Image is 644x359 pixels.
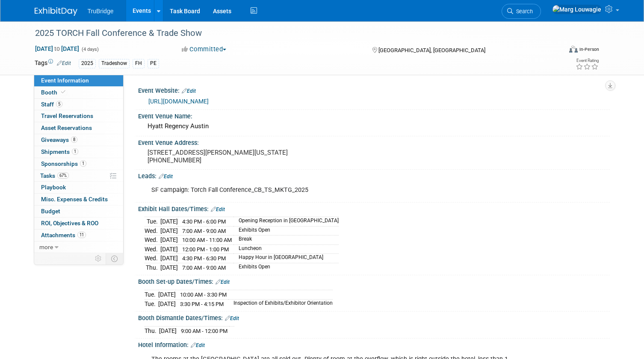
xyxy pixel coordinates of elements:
span: more [39,244,53,250]
a: Booth [34,87,123,98]
span: TruBridge [88,8,114,15]
span: 3:30 PM - 4:15 PM [180,301,224,307]
a: ROI, Objectives & ROO [34,218,123,229]
span: Giveaways [41,136,77,143]
a: Edit [211,206,225,212]
span: Sponsorships [41,160,86,167]
span: 4:30 PM - 6:00 PM [182,218,226,225]
div: PE [148,59,159,68]
a: more [34,241,123,253]
span: 10:00 AM - 3:30 PM [180,291,227,298]
span: Attachments [41,232,86,238]
div: Exhibit Hall Dates/Times: [138,203,610,214]
a: Budget [34,206,123,217]
span: 11 [77,232,86,238]
span: Travel Reservations [41,112,93,119]
i: Booth reservation complete [61,90,65,94]
a: Edit [159,174,173,179]
div: Event Website: [138,84,610,95]
div: Leads: [138,170,610,181]
a: Playbook [34,182,123,193]
a: Edit [225,315,239,321]
a: Edit [182,88,196,94]
td: Tags [35,59,71,68]
a: Shipments1 [34,146,123,158]
span: 12:00 PM - 1:00 PM [182,246,229,253]
span: Budget [41,208,60,215]
span: [DATE] [DATE] [35,45,80,53]
div: Event Venue Name: [138,110,610,121]
div: Booth Dismantle Dates/Times: [138,312,610,323]
span: 8 [71,136,77,143]
span: (4 days) [81,47,99,52]
td: Thu. [145,326,159,335]
td: Wed. [145,254,160,263]
td: Tue. [145,217,160,227]
td: [DATE] [160,217,178,227]
div: In-Person [579,46,599,53]
a: Edit [216,279,230,285]
td: Luncheon [233,244,339,254]
a: Staff5 [34,99,123,110]
div: Hotel Information: [138,338,610,350]
div: Tradeshow [99,59,130,68]
a: Giveaways8 [34,134,123,146]
td: [DATE] [160,263,178,272]
span: Misc. Expenses & Credits [41,196,108,203]
span: Playbook [41,184,66,191]
td: Tue. [145,290,158,299]
img: Format-Inperson.png [569,46,578,53]
span: ROI, Objectives & ROO [41,220,98,227]
td: Personalize Event Tab Strip [91,253,106,264]
td: Thu. [145,263,160,272]
span: 9:00 AM - 12:00 PM [181,328,227,334]
td: [DATE] [160,235,178,245]
span: 7:00 AM - 9:00 AM [182,265,226,271]
span: 67% [57,172,69,179]
span: 5 [56,101,62,107]
button: Committed [179,45,230,54]
span: [GEOGRAPHIC_DATA], [GEOGRAPHIC_DATA] [378,47,485,53]
td: Exhibits Open [233,263,339,272]
td: Wed. [145,235,160,245]
a: Event Information [34,75,123,86]
pre: [STREET_ADDRESS][PERSON_NAME][US_STATE] [PHONE_NUMBER] [148,149,325,164]
a: Sponsorships1 [34,158,123,170]
a: Attachments11 [34,230,123,241]
a: Edit [57,60,71,66]
div: Booth Set-up Dates/Times: [138,275,610,286]
span: 1 [80,160,86,167]
td: Toggle Event Tabs [106,253,123,264]
td: Wed. [145,244,160,254]
td: Wed. [145,226,160,235]
td: Break [233,235,339,245]
span: 1 [72,148,78,155]
span: Staff [41,101,62,108]
span: 4:30 PM - 6:30 PM [182,255,226,262]
td: Tue. [145,299,158,308]
div: Event Venue Address: [138,136,610,147]
td: Happy Hour in [GEOGRAPHIC_DATA] [233,254,339,263]
span: Booth [41,89,67,96]
span: Search [513,8,533,15]
span: Shipments [41,148,78,155]
div: FH [133,59,145,68]
img: ExhibitDay [35,7,77,16]
a: Travel Reservations [34,110,123,122]
span: Asset Reservations [41,124,92,131]
td: [DATE] [160,226,178,235]
td: [DATE] [158,290,176,299]
td: Exhibits Open [233,226,339,235]
div: Event Format [516,44,599,57]
div: 2025 [79,59,96,68]
td: [DATE] [158,299,176,308]
div: Event Rating [576,59,599,63]
span: 10:00 AM - 11:00 AM [182,237,232,243]
a: Misc. Expenses & Credits [34,194,123,205]
td: Opening Reception in [GEOGRAPHIC_DATA] [233,217,339,227]
div: SF campaign: Torch Fall Conference_CB_TS_MKTG_2025 [145,182,518,199]
a: [URL][DOMAIN_NAME] [148,98,209,105]
span: Event Information [41,77,89,84]
a: Search [502,4,541,19]
span: 7:00 AM - 9:00 AM [182,228,226,234]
